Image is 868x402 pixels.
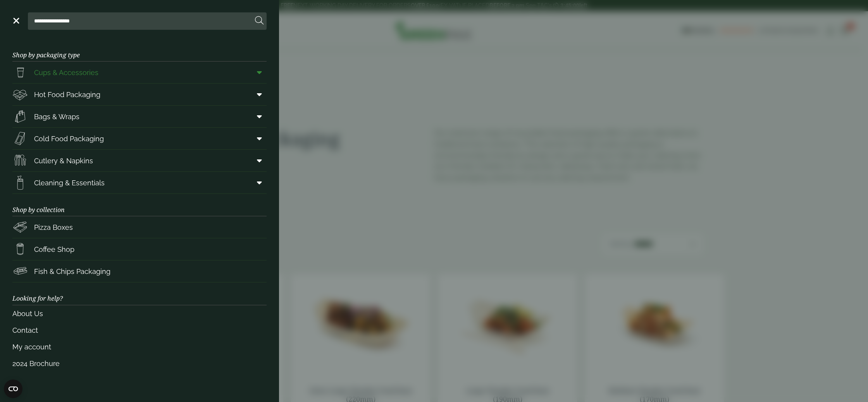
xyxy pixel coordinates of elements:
img: Sandwich_box.svg [12,131,28,146]
span: Cleaning & Essentials [34,178,105,188]
a: Hot Food Packaging [12,84,267,105]
a: 2024 Brochure [12,355,267,372]
a: Bags & Wraps [12,106,267,127]
span: Pizza Boxes [34,222,73,233]
button: Open CMP widget [4,380,22,398]
h3: Looking for help? [12,282,267,305]
a: Coffee Shop [12,238,267,260]
span: Cutlery & Napkins [34,156,93,166]
a: Cutlery & Napkins [12,150,267,171]
h3: Shop by collection [12,194,267,216]
a: Pizza Boxes [12,216,267,238]
img: Pizza_boxes.svg [12,219,28,235]
img: PintNhalf_cup.svg [12,65,28,80]
img: HotDrink_paperCup.svg [12,241,28,257]
img: Paper_carriers.svg [12,109,28,124]
img: FishNchip_box.svg [12,263,28,279]
a: Contact [12,322,267,339]
a: Cold Food Packaging [12,128,267,149]
a: My account [12,339,267,355]
span: Hot Food Packaging [34,89,100,100]
img: open-wipe.svg [12,175,28,190]
img: Deli_box.svg [12,87,28,102]
a: About Us [12,305,267,322]
span: Fish & Chips Packaging [34,266,110,277]
h3: Shop by packaging type [12,39,267,62]
span: Bags & Wraps [34,111,79,122]
a: Fish & Chips Packaging [12,260,267,282]
span: Cold Food Packaging [34,133,104,144]
a: Cleaning & Essentials [12,172,267,193]
img: Cutlery.svg [12,153,28,168]
span: Coffee Shop [34,244,74,255]
span: Cups & Accessories [34,67,98,78]
a: Cups & Accessories [12,62,267,83]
